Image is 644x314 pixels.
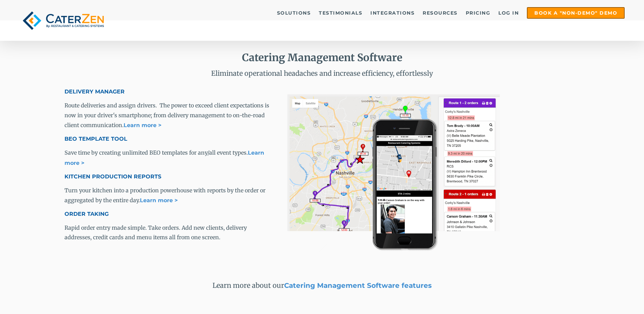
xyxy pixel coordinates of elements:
[140,197,178,204] a: Learn more >
[65,150,264,166] a: Learn more >
[65,101,272,130] p: Route deliveries and assign drivers. The power to exceed client expectations is now in your drive...
[462,8,494,18] a: Pricing
[65,173,161,180] span: KITCHEN PRODUCTION REPORTS
[211,69,433,77] span: Eliminate operational headaches and increase efficiency, effortlessly
[274,8,314,18] a: Solutions
[495,8,522,18] a: Log in
[123,7,625,19] div: Navigation Menu
[124,122,162,128] a: Learn more >
[367,8,418,18] a: Integrations
[65,223,272,243] p: Rapid order entry made simple. Take orders. Add new clients, delivery addresses, credit cards and...
[315,8,366,18] a: Testimonials
[65,149,264,166] span: Save time by creating unlimited BEO templates for any/all event types.
[419,8,461,18] a: Resources
[527,7,625,19] a: Book a "Non-Demo" Demo
[284,281,432,290] a: Catering Management Software features
[65,136,127,142] strong: BEO TEMPLATE TOOL
[65,211,109,217] span: ORDER TAKING
[19,7,107,34] img: caterzen
[65,88,125,95] span: DELIVERY MANAGER
[242,51,402,64] span: Catering Management Software
[65,187,265,204] span: Turn your kitchen into a production powerhouse with reports by the order or aggregated by the ent...
[284,89,504,252] img: bbq-delivery-software
[213,281,432,290] span: Learn more about our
